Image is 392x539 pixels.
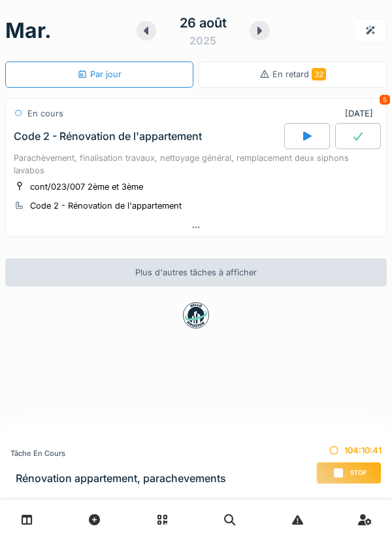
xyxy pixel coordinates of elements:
[350,468,367,478] span: Stop
[77,68,122,80] div: Par jour
[14,130,202,143] div: Code 2 - Rénovation de l'appartement
[30,181,143,193] div: cont/023/007 2ème et 3ème
[5,18,52,43] h1: mar.
[16,472,226,485] h3: Rénovation appartement, parachevements
[272,69,326,79] span: En retard
[380,95,390,105] div: 5
[10,448,226,459] div: Tâche en cours
[180,13,227,33] div: 26 août
[183,302,209,328] img: badge-BVDL4wpA.svg
[5,258,387,287] div: Plus d'autres tâches à afficher
[345,107,378,120] div: [DATE]
[316,444,382,457] div: 104:10:41
[14,152,378,177] div: Parachèvement, finalisation travaux, nettoyage général, remplacement deux siphons lavabos
[189,33,216,48] div: 2025
[30,200,182,212] div: Code 2 - Rénovation de l'appartement
[27,107,63,120] div: En cours
[312,68,326,80] span: 32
